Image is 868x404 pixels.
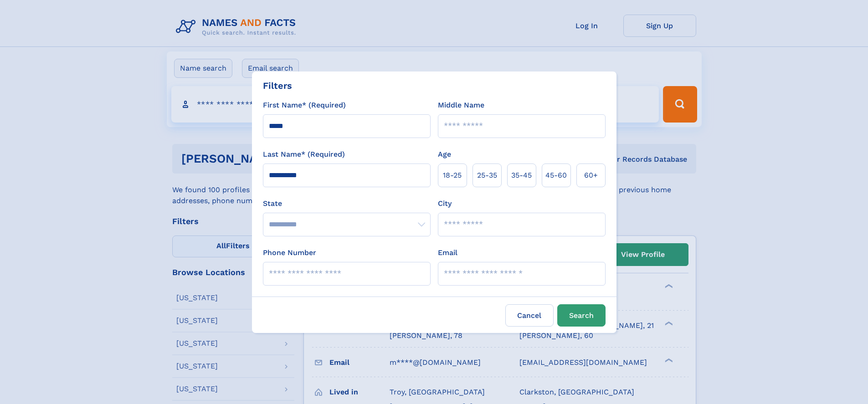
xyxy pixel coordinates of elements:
[438,149,451,160] label: Age
[545,170,567,181] span: 45‑60
[263,198,431,209] label: State
[443,170,462,181] span: 18‑25
[263,79,292,92] div: Filters
[438,198,452,209] label: City
[438,247,457,258] label: Email
[477,170,497,181] span: 25‑35
[263,149,345,160] label: Last Name* (Required)
[438,100,484,111] label: Middle Name
[557,304,606,327] button: Search
[263,247,316,258] label: Phone Number
[505,304,554,327] label: Cancel
[584,170,598,181] span: 60+
[263,100,346,111] label: First Name* (Required)
[511,170,532,181] span: 35‑45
